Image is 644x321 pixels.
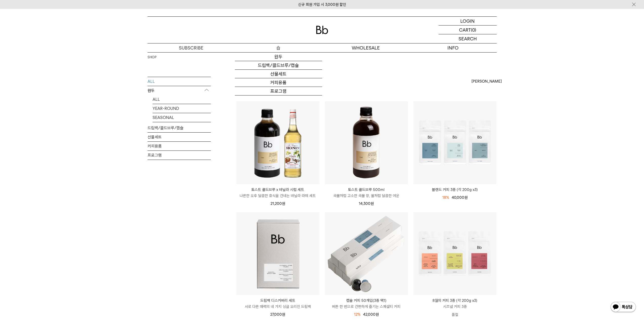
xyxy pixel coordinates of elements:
[359,201,374,206] span: 14,300
[236,193,319,199] p: 나른한 오후 달콤한 휴식을 건네는 바닐라 라떼 세트
[316,26,328,34] img: 로고
[148,142,211,151] a: 커피용품
[270,312,285,317] span: 27,000
[298,2,346,7] a: 신규 회원 가입 시 3,000원 할인
[236,298,319,310] a: 드립백 디스커버리 세트 서로 다른 매력의 네 가지 싱글 오리진 드립백
[439,26,497,34] a: CART (0)
[235,78,322,87] a: 커피용품
[376,312,379,317] span: 원
[413,298,496,310] a: 8월의 커피 3종 (각 200g x3) 시즈널 커피 3종
[354,311,361,317] div: 12%
[439,17,497,26] a: LOGIN
[282,201,285,206] span: 원
[271,201,285,206] span: 21,200
[325,101,408,184] img: 토스트 콜드브루 500ml
[235,43,322,52] a: 숍
[235,70,322,78] a: 선물세트
[464,195,468,200] span: 원
[325,212,408,295] img: 캡슐 커피 50개입(3종 택1)
[153,113,211,122] a: SEASONAL
[413,298,496,304] p: 8월의 커피 3종 (각 200g x3)
[236,187,319,199] a: 토스트 콜드브루 x 바닐라 시럽 세트 나른한 오후 달콤한 휴식을 건네는 바닐라 라떼 세트
[235,53,322,61] a: 원두
[148,77,211,86] a: ALL
[236,298,319,304] p: 드립백 디스커버리 세트
[459,34,477,43] p: SEARCH
[148,43,235,52] a: SUBSCRIBE
[148,55,156,60] a: SHOP
[413,187,496,193] a: 블렌드 커피 3종 (각 200g x3)
[236,101,319,184] img: 토스트 콜드브루 x 바닐라 시럽 세트
[325,298,408,304] p: 캡슐 커피 50개입(3종 택1)
[459,26,471,34] p: CART
[471,26,476,34] p: (0)
[148,133,211,141] a: 선물세트
[148,124,211,132] a: 드립백/콜드브루/캡슐
[325,298,408,310] a: 캡슐 커피 50개입(3종 택1) 버튼 한 번으로 간편하게 즐기는 스페셜티 커피
[413,310,496,320] p: 품절
[471,78,502,84] span: [PERSON_NAME]
[409,43,497,52] p: INFO
[325,193,408,199] p: 곡물처럼 고소한 곡물 향, 꿀처럼 달콤한 여운
[413,101,496,184] img: 블렌드 커피 3종 (각 200g x3)
[370,201,374,206] span: 원
[452,195,468,200] span: 40,000
[363,312,379,317] span: 42,000
[235,87,322,95] a: 프로그램
[282,312,285,317] span: 원
[148,151,211,160] a: 프로그램
[325,304,408,310] p: 버튼 한 번으로 간편하게 즐기는 스페셜티 커피
[325,187,408,193] p: 토스트 콜드브루 500ml
[610,301,636,313] img: 카카오톡 채널 1:1 채팅 버튼
[148,86,211,95] p: 원두
[442,194,449,201] div: 18%
[236,187,319,193] p: 토스트 콜드브루 x 바닐라 시럽 세트
[153,95,211,104] a: ALL
[413,212,496,295] img: 8월의 커피 3종 (각 200g x3)
[153,104,211,113] a: YEAR-ROUND
[413,304,496,310] p: 시즈널 커피 3종
[322,43,409,52] p: WHOLESALE
[325,187,408,199] a: 토스트 콜드브루 500ml 곡물처럼 고소한 곡물 향, 꿀처럼 달콤한 여운
[236,304,319,310] p: 서로 다른 매력의 네 가지 싱글 오리진 드립백
[236,212,319,295] img: 드립백 디스커버리 세트
[460,17,475,25] p: LOGIN
[235,61,322,70] a: 드립백/콜드브루/캡슐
